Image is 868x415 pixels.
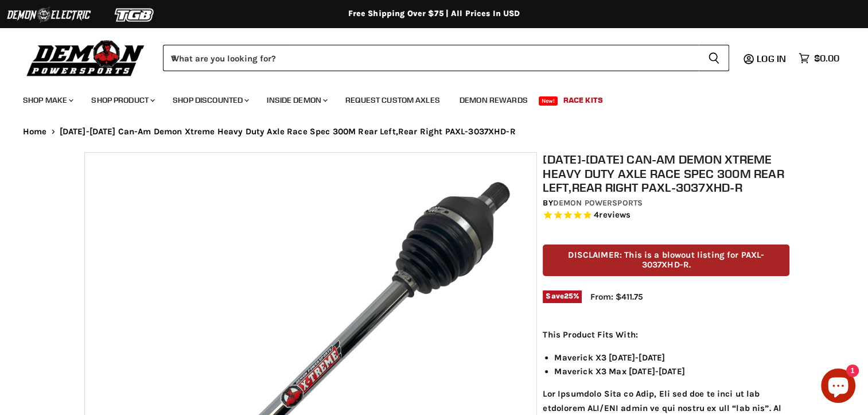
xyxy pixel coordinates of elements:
p: DISCLAIMER: This is a blowout listing for PAXL-3037XHD-R. [543,245,789,276]
p: This Product Fits With: [543,328,789,342]
img: TGB Logo 2 [92,4,178,26]
inbox-online-store-chat: Shopify online store chat [818,369,859,406]
ul: Main menu [14,84,836,112]
span: 25 [564,292,573,300]
button: Search [699,45,729,71]
a: Demon Powersports [553,198,643,208]
span: Log in [757,53,786,64]
li: Maverick X3 [DATE]-[DATE] [554,351,789,364]
span: [DATE]-[DATE] Can-Am Demon Xtreme Heavy Duty Axle Race Spec 300M Rear Left,Rear Right PAXL-3037XHD-R [60,127,516,137]
a: Shop Product [83,88,162,112]
span: Save % [543,290,582,303]
span: New! [539,96,558,106]
a: Shop Make [14,88,80,112]
a: Race Kits [555,88,612,112]
img: Demon Electric Logo 2 [6,4,92,26]
a: Inside Demon [258,88,334,112]
a: Shop Discounted [164,88,256,112]
li: Maverick X3 Max [DATE]-[DATE] [554,364,789,378]
span: From: $411.75 [590,292,643,302]
h1: [DATE]-[DATE] Can-Am Demon Xtreme Heavy Duty Axle Race Spec 300M Rear Left,Rear Right PAXL-3037XHD-R [543,152,789,195]
a: $0.00 [793,50,845,67]
span: Rated 5.0 out of 5 stars 4 reviews [543,210,789,222]
span: $0.00 [814,53,839,64]
a: Home [23,127,47,137]
form: Product [163,45,729,71]
a: Request Custom Axles [337,88,449,112]
a: Demon Rewards [451,88,536,112]
span: 4 reviews [594,210,630,220]
span: reviews [599,210,630,220]
div: by [543,197,789,210]
input: When autocomplete results are available use up and down arrows to review and enter to select [163,45,699,71]
a: Log in [752,53,793,64]
img: Demon Powersports [23,37,149,78]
